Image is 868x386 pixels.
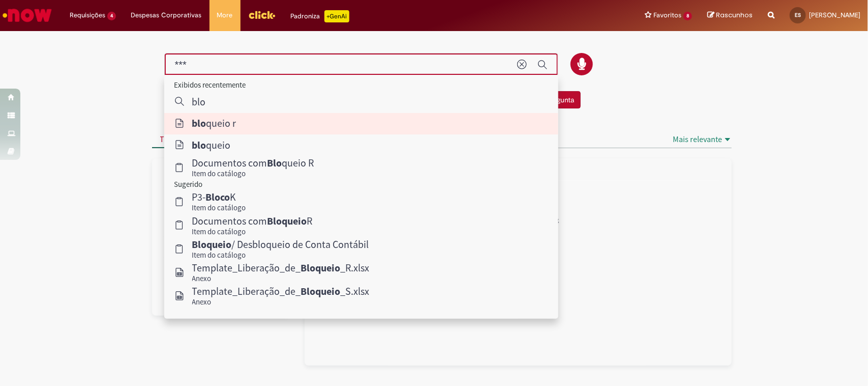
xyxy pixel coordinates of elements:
a: Rascunhos [707,11,753,20]
img: ServiceNow [1,5,53,25]
span: Despesas Corporativas [131,10,202,20]
span: 4 [107,12,116,20]
span: Rascunhos [716,10,753,20]
span: Favoritos [653,10,681,20]
span: ES [795,12,801,18]
div: Padroniza [291,10,349,22]
img: click_logo_yellow_360x200.png [248,7,276,22]
span: 8 [683,12,692,20]
span: Requisições [70,10,105,20]
p: +GenAi [324,10,349,22]
span: [PERSON_NAME] [809,11,860,19]
span: More [217,10,233,20]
